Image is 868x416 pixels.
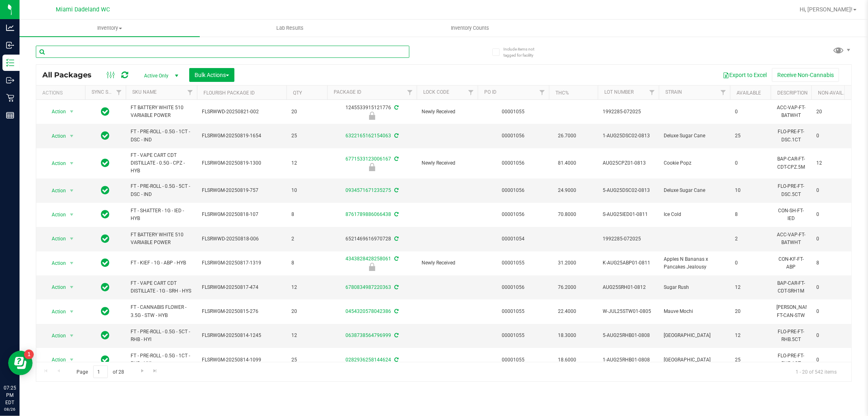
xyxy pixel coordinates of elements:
div: Newly Received [326,163,418,171]
span: select [67,130,77,142]
span: Lab Results [265,24,315,32]
span: FLSRWGM-20250815-276 [202,308,282,315]
a: 00001055 [502,332,525,338]
span: 0 [735,259,766,267]
span: Newly Received [422,159,473,167]
span: 12 [291,332,322,339]
span: 25 [291,132,322,140]
span: In Sync [101,106,110,117]
span: In Sync [101,282,110,293]
span: 5-AUG25DSC02-0813 [603,187,654,194]
span: Sync from Compliance System [393,236,398,242]
span: 1-AUG25RHB01-0808 [603,356,654,364]
span: 0 [816,235,847,243]
span: FLSRWGM-20250819-1654 [202,132,282,140]
a: 00001055 [502,109,525,114]
span: Action [44,330,66,341]
span: 8 [291,211,322,218]
span: 81.4000 [554,157,580,169]
div: CON-KF-FT-ABP [776,255,807,272]
span: AUG25CPZ01-0813 [603,159,654,167]
span: 1 - 20 of 542 items [789,365,843,378]
a: Filter [645,86,659,99]
span: 8 [291,259,322,267]
div: FLO-PRE-FT-RHB.5CT [776,327,807,344]
span: FLSRWGM-20250819-757 [202,187,282,194]
a: 00001056 [502,160,525,166]
a: 6771533123006167 [345,156,391,162]
span: 2 [735,235,766,243]
a: Inventory [20,20,200,37]
span: All Packages [42,70,100,79]
span: FT BATTERY WHITE 510 VARIABLE POWER [131,104,192,119]
span: 12 [735,284,766,291]
span: FLSRWGM-20250817-1319 [202,259,282,267]
span: [GEOGRAPHIC_DATA] [664,356,725,364]
span: FT - PRE-ROLL - 0.5G - 1CT - DSC - IND [131,128,192,143]
span: FLSRWGM-20250817-474 [202,284,282,291]
a: Inventory Counts [380,20,560,37]
a: Go to the last page [149,365,161,376]
span: select [67,106,77,117]
span: Ice Cold [664,211,725,218]
span: 0 [816,132,847,140]
div: FLO-PRE-FT-RHB.1CT [776,351,807,368]
span: Action [44,106,66,117]
a: 00001055 [502,357,525,363]
span: Inventory Counts [440,24,501,32]
span: 12 [816,159,847,167]
span: FT - PRE-ROLL - 0.5G - 1CT - RHB - HYI [131,352,192,368]
span: select [67,258,77,269]
div: Newly Received [326,112,418,120]
a: Filter [464,86,478,99]
span: 8 [816,259,847,267]
inline-svg: Reports [6,111,14,119]
span: Action [44,209,66,220]
a: 00001056 [502,284,525,290]
a: Lab Results [200,20,380,37]
span: AUG25SRH01-0812 [603,284,654,291]
a: Available [737,90,761,96]
span: [GEOGRAPHIC_DATA] [664,332,725,339]
span: Action [44,233,66,244]
span: FT - PRE-ROLL - 0.5G - 5CT - DSC - IND [131,183,192,198]
span: 12 [291,284,322,291]
a: 0934571671235275 [345,187,391,193]
span: select [67,306,77,317]
span: 0 [816,211,847,218]
span: Sync from Compliance System [393,156,398,162]
a: Qty [293,90,302,96]
span: Sync from Compliance System [393,357,398,363]
span: Page of 28 [70,365,131,378]
span: 18.6000 [554,354,580,366]
span: W-JUL25STW01-0805 [603,308,654,315]
span: 22.4000 [554,306,580,317]
span: FLSRWWD-20250821-002 [202,108,282,116]
a: Strain [665,89,682,95]
span: FLSRWGM-20250814-1245 [202,332,282,339]
p: 07:25 PM EDT [4,384,16,406]
span: 70.8000 [554,209,580,220]
span: Action [44,306,66,317]
span: Miami Dadeland WC [56,6,110,13]
span: 0 [816,284,847,291]
div: Newly Received [326,263,418,271]
a: 6322165162154063 [345,133,391,139]
span: select [67,282,77,293]
span: 0 [735,159,766,167]
inline-svg: Retail [6,94,14,102]
span: 8 [735,211,766,218]
button: Export to Excel [717,68,772,82]
a: PO ID [484,89,496,95]
span: 20 [291,308,322,315]
span: 20 [735,308,766,315]
div: BAP-CAR-FT-CDT-SRH1M [776,279,807,296]
span: Sync from Compliance System [393,332,398,338]
div: FLO-PRE-FT-DSC.1CT [776,127,807,144]
span: 1-AUG25DSC02-0813 [603,132,654,140]
span: FT - CANNABIS FLOWER - 3.5G - STW - HYB [131,304,192,319]
span: Hi, [PERSON_NAME]! [800,6,853,13]
span: Action [44,185,66,196]
span: Sync from Compliance System [393,211,398,217]
span: 26.7000 [554,130,580,142]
